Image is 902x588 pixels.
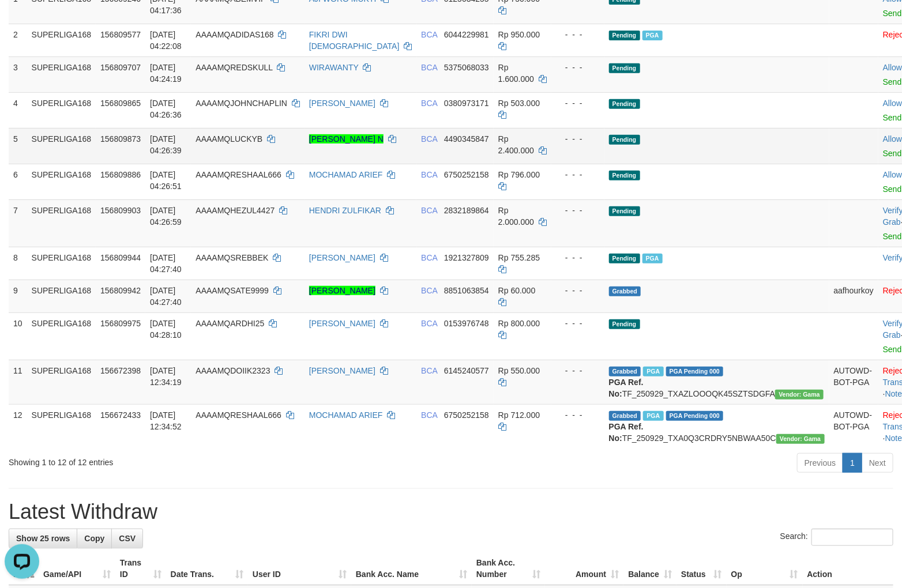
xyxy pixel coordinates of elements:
span: 156809577 [100,30,141,39]
span: 156809942 [100,286,141,295]
span: [DATE] 04:26:51 [150,170,182,191]
span: AAAAMQHEZUL4427 [196,206,275,215]
span: [DATE] 12:34:19 [150,366,182,387]
span: AAAAMQLUCKYB [196,134,262,144]
td: 3 [9,56,27,92]
h1: Latest Withdraw [9,500,893,523]
span: Vendor URL: https://trx31.1velocity.biz [776,434,825,444]
span: Copy 0153976748 to clipboard [444,319,489,328]
div: - - - [556,409,600,421]
td: TF_250929_TXAZLOOOQK45SZTSDGFA [604,360,829,404]
a: [PERSON_NAME] [309,366,375,375]
label: Search: [780,529,893,546]
span: 156809944 [100,253,141,262]
td: 6 [9,164,27,199]
span: AAAAMQJOHNCHAPLIN [196,99,287,108]
span: 156809903 [100,206,141,215]
a: Next [862,453,893,473]
span: 156809886 [100,170,141,179]
td: SUPERLIGA168 [27,247,96,280]
span: [DATE] 04:22:08 [150,30,182,51]
a: CSV [111,529,143,548]
span: BCA [421,206,437,215]
span: Pending [609,171,640,180]
div: Showing 1 to 12 of 12 entries [9,452,367,468]
span: 156809707 [100,63,141,72]
td: AUTOWD-BOT-PGA [829,360,878,404]
td: 9 [9,280,27,312]
span: 156809975 [100,319,141,328]
td: SUPERLIGA168 [27,56,96,92]
a: HENDRI ZULFIKAR [309,206,381,215]
span: Grabbed [609,411,641,421]
span: BCA [421,319,437,328]
th: Balance: activate to sort column ascending [623,552,676,585]
span: Pending [609,31,640,40]
td: 12 [9,404,27,448]
span: Rp 800.000 [498,319,540,328]
span: Rp 1.600.000 [498,63,534,84]
span: Rp 2.400.000 [498,134,534,155]
td: 8 [9,247,27,280]
a: MOCHAMAD ARIEF [309,410,383,420]
td: SUPERLIGA168 [27,312,96,360]
div: - - - [556,29,600,40]
span: Pending [609,206,640,216]
td: 2 [9,24,27,56]
span: Rp 550.000 [498,366,540,375]
td: aafhourkoy [829,280,878,312]
div: - - - [556,365,600,376]
span: Pending [609,63,640,73]
span: [DATE] 04:26:36 [150,99,182,119]
a: Show 25 rows [9,529,77,548]
a: [PERSON_NAME] [309,319,375,328]
b: PGA Ref. No: [609,422,644,443]
td: TF_250929_TXA0Q3CRDRY5NBWAA50C [604,404,829,448]
span: BCA [421,30,437,39]
span: Pending [609,254,640,263]
a: Previous [797,453,843,473]
td: SUPERLIGA168 [27,128,96,164]
td: 11 [9,360,27,404]
th: Bank Acc. Name: activate to sort column ascending [351,552,472,585]
span: 156672398 [100,366,141,375]
span: [DATE] 04:24:19 [150,63,182,84]
div: - - - [556,205,600,216]
span: Copy [84,534,104,543]
th: Game/API: activate to sort column ascending [39,552,115,585]
div: - - - [556,97,600,109]
span: Marked by aafnonsreyleab [642,254,663,263]
span: [DATE] 04:27:40 [150,286,182,307]
span: BCA [421,99,437,108]
span: Rp 503.000 [498,99,540,108]
td: 10 [9,312,27,360]
span: PGA Pending [666,367,724,376]
span: BCA [421,410,437,420]
span: Marked by aafchoeunmanni [642,31,663,40]
span: Copy 8851063854 to clipboard [444,286,489,295]
td: SUPERLIGA168 [27,164,96,199]
span: 156672433 [100,410,141,420]
div: - - - [556,285,600,296]
span: Vendor URL: https://trx31.1velocity.biz [775,390,824,399]
a: [PERSON_NAME] N [309,134,384,144]
span: Copy 2832189864 to clipboard [444,206,489,215]
span: [DATE] 04:27:40 [150,253,182,274]
span: Rp 60.000 [498,286,536,295]
span: BCA [421,170,437,179]
span: Rp 950.000 [498,30,540,39]
span: [DATE] 04:26:39 [150,134,182,155]
th: Amount: activate to sort column ascending [545,552,623,585]
span: [DATE] 04:26:59 [150,206,182,227]
div: - - - [556,62,600,73]
td: AUTOWD-BOT-PGA [829,404,878,448]
td: 4 [9,92,27,128]
b: PGA Ref. No: [609,378,644,398]
span: Marked by aafsoycanthlai [643,411,663,421]
span: Pending [609,99,640,109]
span: Rp 755.285 [498,253,540,262]
span: 156809865 [100,99,141,108]
a: [PERSON_NAME] [309,253,375,262]
span: Show 25 rows [16,534,70,543]
th: Status: activate to sort column ascending [676,552,726,585]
